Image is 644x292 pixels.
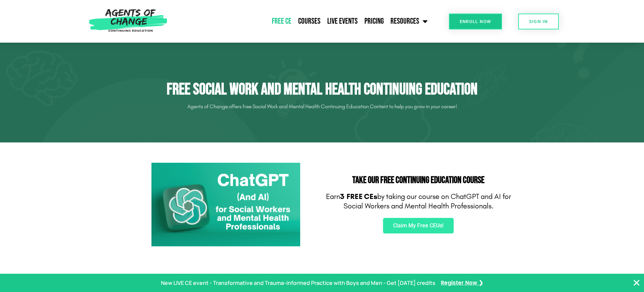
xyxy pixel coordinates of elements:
span: Claim My Free CEUs! [393,223,444,228]
p: New LIVE CE event - Transformative and Trauma-informed Practice with Boys and Men - Get [DATE] cr... [161,278,435,288]
a: Free CE [268,13,295,30]
a: Pricing [361,13,387,30]
a: Claim My Free CEUs! [383,218,454,233]
a: Register Now ❯ [441,278,483,288]
b: 3 FREE CEs [340,192,377,201]
p: Earn by taking our course on ChatGPT and AI for Social Workers and Mental Health Professionals. [326,192,511,211]
a: Enroll Now [449,14,502,29]
span: Enroll Now [460,19,491,24]
h1: Free Social Work and Mental Health Continuing Education [133,80,511,99]
a: SIGN IN [518,14,559,29]
span: SIGN IN [529,19,548,24]
a: Courses [295,13,324,30]
a: Live Events [324,13,361,30]
h2: Take Our FREE Continuing Education Course [326,176,511,185]
a: Resources [387,13,431,30]
nav: Menu [171,13,431,30]
p: Agents of Change offers free Social Work and Mental Health Continuing Education Content to help y... [133,101,511,112]
button: Close Banner [633,279,641,287]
